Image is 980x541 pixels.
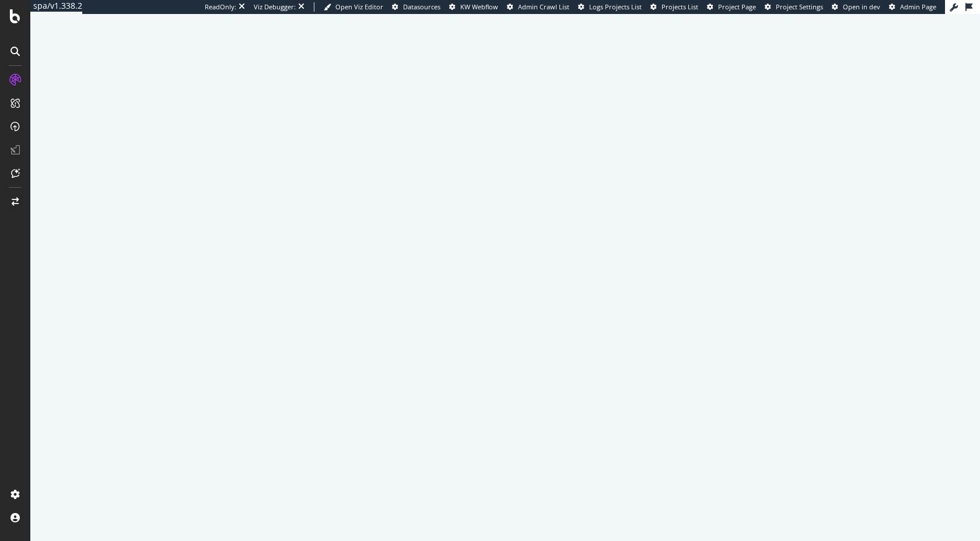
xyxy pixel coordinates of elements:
[578,2,642,12] a: Logs Projects List
[518,2,569,11] span: Admin Crawl List
[832,2,880,12] a: Open in dev
[765,2,823,12] a: Project Settings
[507,2,569,12] a: Admin Crawl List
[324,2,383,12] a: Open Viz Editor
[449,2,498,12] a: KW Webflow
[335,2,383,11] span: Open Viz Editor
[650,2,698,12] a: Projects List
[463,247,547,289] div: animation
[392,2,440,12] a: Datasources
[900,2,936,11] span: Admin Page
[707,2,756,12] a: Project Page
[889,2,936,12] a: Admin Page
[718,2,756,11] span: Project Page
[460,2,498,11] span: KW Webflow
[254,2,296,12] div: Viz Debugger:
[661,2,698,11] span: Projects List
[776,2,823,11] span: Project Settings
[589,2,642,11] span: Logs Projects List
[843,2,880,11] span: Open in dev
[205,2,236,12] div: ReadOnly:
[403,2,440,11] span: Datasources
